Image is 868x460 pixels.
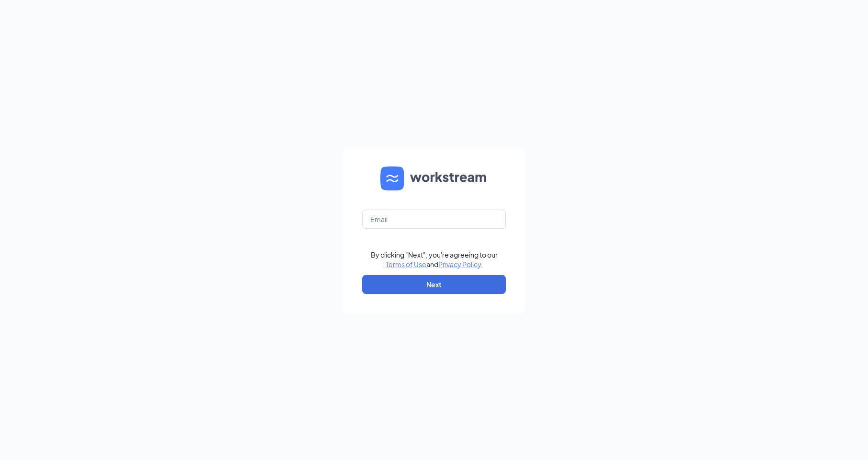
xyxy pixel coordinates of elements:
img: WS logo and Workstream text [380,166,488,190]
a: Privacy Policy [438,260,481,269]
button: Next [362,275,506,294]
div: By clicking "Next", you're agreeing to our and . [371,250,498,269]
a: Terms of Use [386,260,426,269]
input: Email [362,210,506,229]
